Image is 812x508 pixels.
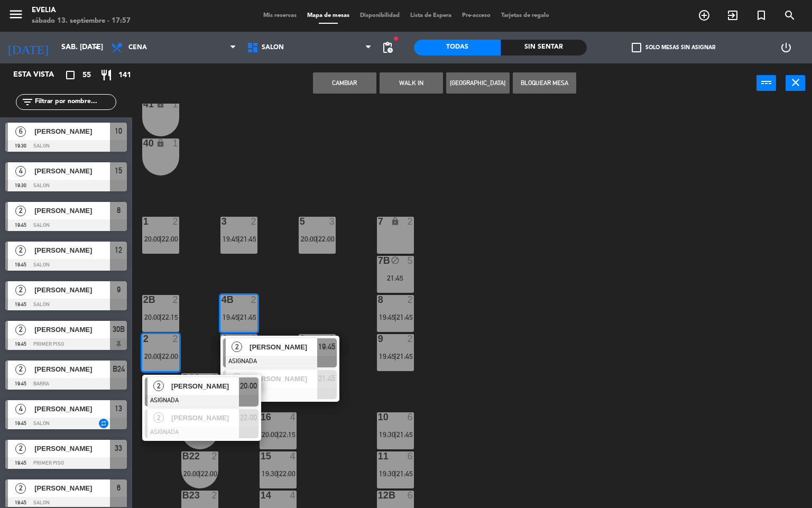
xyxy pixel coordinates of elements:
[251,334,257,344] div: 2
[32,5,131,16] div: Evelia
[789,76,802,89] i: close
[115,244,122,256] span: 12
[783,9,796,22] i: search
[34,403,110,414] span: [PERSON_NAME]
[173,99,179,109] div: 1
[378,491,379,500] div: 12B
[394,313,396,321] span: |
[378,256,379,265] div: 7B
[8,6,24,22] i: menu
[290,412,297,422] div: 4
[15,245,26,256] span: 2
[378,451,379,461] div: 11
[378,334,379,344] div: 9
[32,16,131,26] div: sábado 13. septiembre - 17:57
[501,40,587,56] div: Sin sentar
[240,313,256,321] span: 21:45
[162,352,178,361] span: 22:00
[34,96,116,108] input: Filtrar por nombre...
[290,451,297,461] div: 4
[396,469,413,478] span: 21:45
[15,483,26,494] span: 2
[173,334,179,344] div: 2
[144,352,161,361] span: 20:00
[391,256,400,265] i: block
[394,469,396,478] span: |
[153,381,164,391] span: 2
[258,13,302,19] span: Mis reservas
[173,217,179,226] div: 2
[223,235,239,243] span: 19:45
[160,313,162,321] span: |
[223,313,239,321] span: 19:45
[279,469,296,478] span: 22:00
[316,235,318,243] span: |
[301,235,317,243] span: 20:00
[238,235,240,243] span: |
[394,352,396,361] span: |
[396,313,413,321] span: 21:45
[250,373,317,384] span: [PERSON_NAME]
[457,13,496,19] span: Pre-acceso
[15,404,26,414] span: 4
[408,217,414,226] div: 2
[380,72,443,94] button: WALK IN
[5,69,76,81] div: Esta vista
[212,451,218,461] div: 2
[15,285,26,295] span: 2
[34,165,110,177] span: [PERSON_NAME]
[756,75,776,91] button: power_input
[171,381,239,392] span: [PERSON_NAME]
[21,96,34,108] i: filter_list
[262,44,284,51] span: SALON
[391,217,400,226] i: lock
[632,43,715,52] label: Solo mesas sin asignar
[117,482,121,494] span: 6
[238,313,240,321] span: |
[115,402,122,415] span: 13
[408,256,414,265] div: 5
[15,166,26,177] span: 4
[780,41,792,54] i: power_settings_new
[113,323,125,336] span: 30B
[232,341,242,352] span: 2
[329,334,336,344] div: 2
[82,69,91,81] span: 55
[513,72,576,94] button: Bloquear Mesa
[698,9,710,22] i: add_circle_outline
[378,295,379,304] div: 8
[34,443,110,454] span: [PERSON_NAME]
[408,295,414,304] div: 2
[277,469,279,478] span: |
[760,76,773,89] i: power_input
[117,283,121,296] span: 9
[313,72,376,94] button: Cambiar
[100,69,113,81] i: restaurant
[34,284,110,295] span: [PERSON_NAME]
[15,126,26,137] span: 6
[726,9,739,22] i: exit_to_app
[632,43,641,52] span: check_box_outline_blank
[162,235,178,243] span: 22:00
[290,491,297,500] div: 4
[318,235,335,243] span: 22:00
[394,430,396,439] span: |
[15,206,26,216] span: 2
[379,430,395,439] span: 19:30
[128,44,147,51] span: Cena
[201,469,217,478] span: 22:00
[262,430,278,439] span: 20:00
[15,444,26,454] span: 2
[34,126,110,137] span: [PERSON_NAME]
[34,483,110,494] span: [PERSON_NAME]
[377,274,414,282] div: 21:45
[755,9,768,22] i: turned_in_not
